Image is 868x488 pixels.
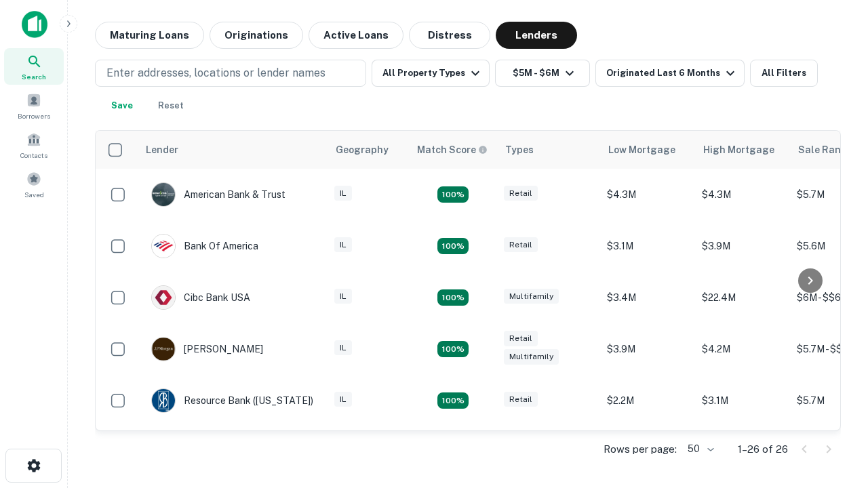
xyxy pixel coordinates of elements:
span: Borrowers [18,110,50,121]
div: High Mortgage [703,142,774,158]
div: Multifamily [504,349,559,365]
div: Matching Properties: 4, hasApolloMatch: undefined [437,392,469,409]
div: Low Mortgage [608,142,675,158]
img: capitalize-icon.png [22,11,47,38]
td: $22.4M [695,272,790,323]
div: Originated Last 6 Months [606,65,738,81]
p: Rows per page: [604,441,677,457]
span: Contacts [20,150,47,161]
div: Retail [504,392,538,407]
th: Low Mortgage [600,131,695,169]
button: All Filters [750,60,818,87]
td: $3.9M [600,323,695,375]
td: $2.2M [600,375,695,426]
button: All Property Types [372,60,490,87]
div: 50 [682,439,716,459]
td: $4.3M [695,169,790,220]
div: IL [334,186,352,201]
img: picture [152,286,175,309]
iframe: Chat Widget [800,336,868,401]
div: IL [334,289,352,304]
th: Capitalize uses an advanced AI algorithm to match your search with the best lender. The match sco... [409,131,497,169]
td: $19.4M [695,426,790,478]
img: picture [152,235,175,258]
div: Retail [504,237,538,253]
div: Types [505,142,534,158]
th: Lender [138,131,328,169]
button: Save your search to get updates of matches that match your search criteria. [100,92,144,119]
th: High Mortgage [695,131,790,169]
td: $3.4M [600,272,695,323]
a: Search [4,48,64,85]
td: $3.9M [695,220,790,272]
div: Bank Of America [151,234,258,258]
button: Lenders [496,22,577,49]
div: IL [334,340,352,356]
img: picture [152,338,175,361]
img: picture [152,389,175,412]
div: Matching Properties: 7, hasApolloMatch: undefined [437,186,469,203]
button: Enter addresses, locations or lender names [95,60,366,87]
button: Active Loans [309,22,403,49]
a: Saved [4,166,64,203]
div: IL [334,237,352,253]
img: picture [152,183,175,206]
td: $19.4M [600,426,695,478]
div: Retail [504,331,538,346]
td: $4.3M [600,169,695,220]
a: Borrowers [4,87,64,124]
p: 1–26 of 26 [738,441,788,457]
th: Types [497,131,600,169]
a: Contacts [4,127,64,163]
div: Resource Bank ([US_STATE]) [151,388,313,413]
div: Retail [504,186,538,201]
button: Reset [149,92,193,119]
div: Geography [336,142,389,158]
span: Saved [24,189,44,200]
div: IL [334,392,352,407]
div: Multifamily [504,289,559,304]
button: Maturing Loans [95,22,204,49]
div: American Bank & Trust [151,182,285,207]
span: Search [22,71,46,82]
div: Capitalize uses an advanced AI algorithm to match your search with the best lender. The match sco... [417,142,488,157]
div: Matching Properties: 4, hasApolloMatch: undefined [437,289,469,306]
button: Originations [210,22,303,49]
div: Matching Properties: 4, hasApolloMatch: undefined [437,238,469,254]
p: Enter addresses, locations or lender names [106,65,325,81]
div: Matching Properties: 4, hasApolloMatch: undefined [437,341,469,357]
button: Distress [409,22,490,49]
button: $5M - $6M [495,60,590,87]
div: [PERSON_NAME] [151,337,263,361]
h6: Match Score [417,142,485,157]
div: Lender [146,142,178,158]
div: Cibc Bank USA [151,285,250,310]
button: Originated Last 6 Months [595,60,745,87]
td: $4.2M [695,323,790,375]
td: $3.1M [695,375,790,426]
td: $3.1M [600,220,695,272]
th: Geography [328,131,409,169]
